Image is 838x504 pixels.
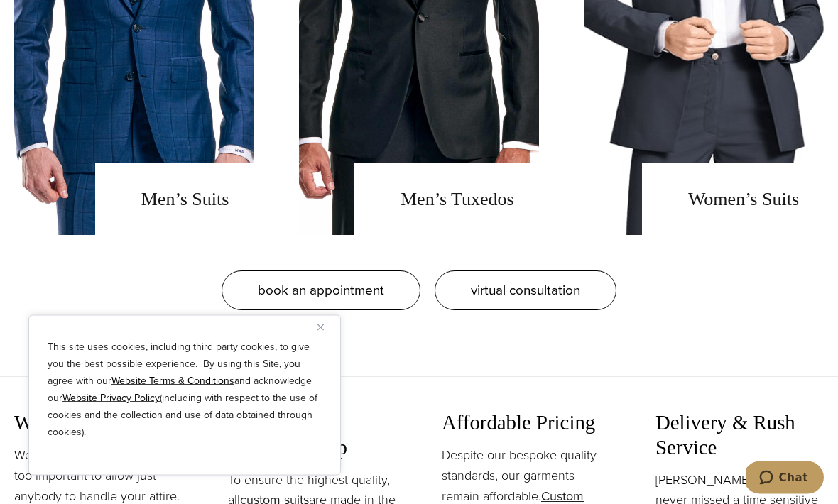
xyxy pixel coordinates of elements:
h3: Wedding Garments [14,411,183,436]
a: virtual consultation [435,271,616,311]
span: book an appointment [258,280,384,301]
img: Close [317,324,324,331]
h3: Affordable Pricing [442,411,610,436]
button: Close [317,319,334,336]
p: This site uses cookies, including third party cookies, to give you the best possible experience. ... [48,339,322,441]
a: Website Terms & Conditions [111,373,234,388]
h3: Delivery & Rush Service [655,411,824,460]
iframe: Opens a widget where you can chat to one of our agents [746,461,824,497]
span: virtual consultation [471,280,580,301]
a: Website Privacy Policy [62,390,160,405]
a: book an appointment [222,271,420,311]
